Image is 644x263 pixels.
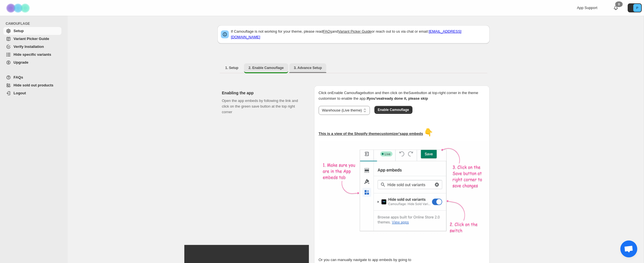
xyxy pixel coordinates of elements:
p: Or you can manually navigate to app embeds by going to [319,257,485,263]
span: FAQs [14,75,23,79]
a: Logout [3,89,61,97]
p: Click on Enable Camouflage button and then click on the Save button at top-right corner in the th... [319,90,485,101]
div: 0 [615,1,623,7]
a: Upgrade [3,59,61,66]
a: Enable Camouflage [374,108,412,112]
h2: Enabling the app [222,90,305,96]
img: camouflage-enable [319,141,488,240]
span: Hide sold out products [14,83,54,87]
span: 1. Setup [225,66,239,70]
button: Avatar with initials P [628,3,642,12]
div: Open chat [620,240,637,257]
img: Camouflage [5,0,33,16]
span: 3. Advance Setup [294,66,322,70]
span: CAMOUFLAGE [6,21,64,26]
span: Setup [14,29,24,33]
span: Variant Picker Guide [14,37,49,41]
a: Hide sold out products [3,81,61,89]
span: Avatar with initials P [633,4,641,12]
span: Verify Installation [14,44,44,49]
span: Hide specific variants [14,52,51,57]
a: Setup [3,27,61,35]
span: Enable Camouflage [378,108,409,112]
u: This is a view of the Shopify theme customizer's app embeds [319,131,423,136]
span: App Support [577,6,597,10]
span: 2. Enable Camouflage [248,66,284,70]
a: Hide specific variants [3,51,61,59]
p: If Camouflage is not working for your theme, please read and or reach out to us via chat or email: [231,29,486,40]
a: Verify Installation [3,43,61,51]
a: FAQs [3,73,61,81]
b: If you've already done it, please skip [367,96,428,101]
text: P [636,6,638,10]
button: Enable Camouflage [374,106,412,114]
a: Variant Picker Guide [338,29,371,34]
span: Logout [14,91,26,95]
a: 0 [613,5,619,11]
a: FAQs [323,29,332,34]
a: Variant Picker Guide [3,35,61,43]
span: Upgrade [14,60,28,64]
span: 👇 [424,128,433,137]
